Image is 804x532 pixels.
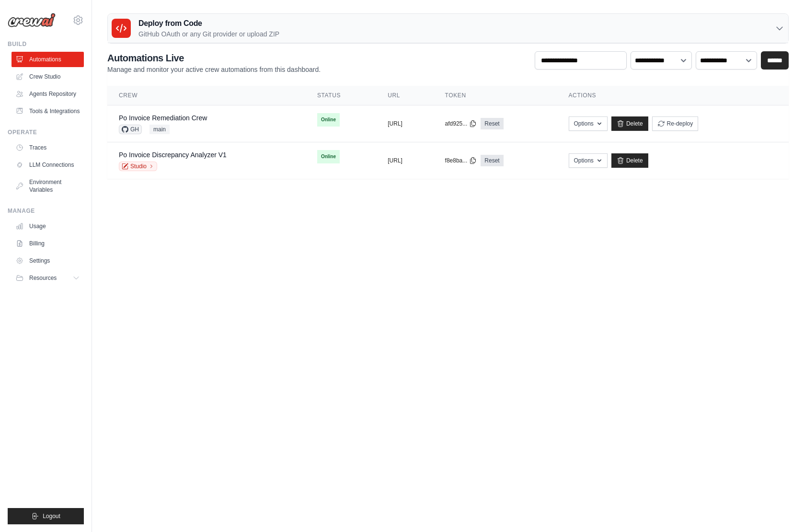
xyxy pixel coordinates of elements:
[11,69,84,84] a: Crew Studio
[434,86,557,105] th: Token
[11,174,84,197] a: Environment Variables
[119,114,207,122] a: Po Invoice Remediation Crew
[11,270,84,286] button: Resources
[317,150,340,163] span: Online
[557,86,789,105] th: Actions
[119,125,142,134] span: GH
[611,116,648,131] a: Delete
[652,116,699,131] button: Re-deploy
[107,86,306,105] th: Crew
[11,140,84,155] a: Traces
[107,51,321,65] h2: Automations Live
[11,236,84,251] a: Billing
[445,157,477,164] button: f8e8ba...
[43,512,60,520] span: Logout
[8,40,84,48] div: Build
[11,157,84,173] a: LLM Connections
[8,13,56,27] img: Logo
[107,65,321,74] p: Manage and monitor your active crew automations from this dashboard.
[11,52,84,67] a: Automations
[569,116,608,131] button: Options
[569,153,608,168] button: Options
[138,29,279,39] p: GitHub OAuth or any Git provider or upload ZIP
[119,151,227,159] a: Po Invoice Discrepancy Analyzer V1
[8,207,84,215] div: Manage
[11,86,84,102] a: Agents Repository
[11,219,84,234] a: Usage
[611,153,648,168] a: Delete
[317,113,340,127] span: Online
[306,86,376,105] th: Status
[149,125,170,134] span: main
[481,155,503,166] a: Reset
[8,128,84,136] div: Operate
[119,162,157,171] a: Studio
[376,86,433,105] th: URL
[445,120,477,127] button: afd925...
[8,508,84,524] button: Logout
[11,253,84,268] a: Settings
[481,118,503,129] a: Reset
[11,104,84,119] a: Tools & Integrations
[138,18,279,29] h3: Deploy from Code
[29,274,57,282] span: Resources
